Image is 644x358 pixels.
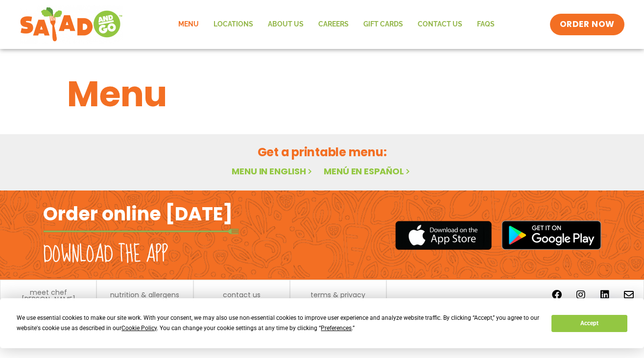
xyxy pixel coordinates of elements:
[43,241,168,268] h2: Download the app
[232,165,314,177] a: Menu in English
[356,13,410,36] a: GIFT CARDS
[223,291,261,298] a: contact us
[324,165,412,177] a: Menú en español
[470,13,502,36] a: FAQs
[121,325,157,332] span: Cookie Policy
[171,13,502,36] nav: Menu
[501,220,601,250] img: google_play
[43,202,233,226] h2: Order online [DATE]
[171,13,206,36] a: Menu
[43,229,239,234] img: fork
[206,13,261,36] a: Locations
[550,14,624,35] a: ORDER NOW
[261,13,311,36] a: About Us
[321,325,352,332] span: Preferences
[395,219,492,251] img: appstore
[67,68,577,120] h1: Menu
[17,313,540,334] div: We use essential cookies to make our site work. With your consent, we may also use non-essential ...
[5,289,91,303] a: meet chef [PERSON_NAME]
[67,143,577,161] h2: Get a printable menu:
[311,13,356,36] a: Careers
[20,5,123,44] img: new-SAG-logo-768×292
[410,13,470,36] a: Contact Us
[310,291,365,298] a: terms & privacy
[560,19,615,30] span: ORDER NOW
[551,315,627,332] button: Accept
[110,291,179,298] a: nutrition & allergens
